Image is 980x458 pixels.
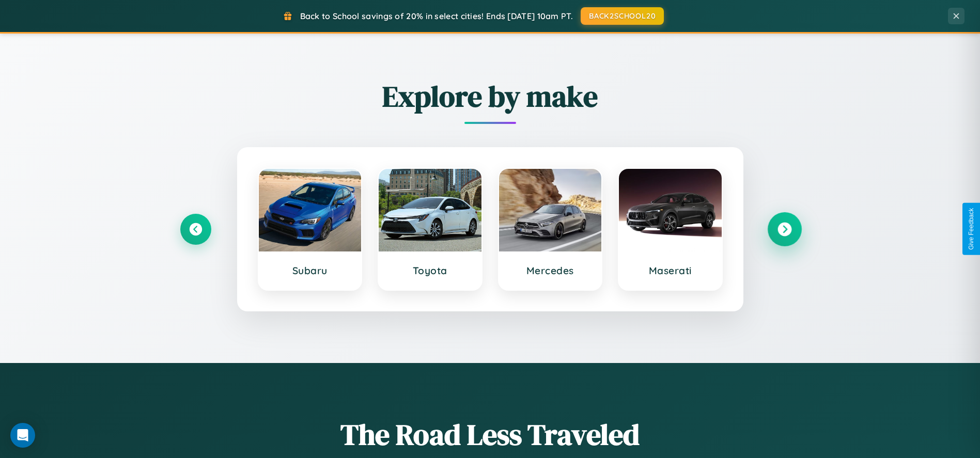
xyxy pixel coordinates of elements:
[300,11,573,21] span: Back to School savings of 20% in select cities! Ends [DATE] 10am PT.
[968,208,975,250] div: Give Feedback
[389,264,471,277] h3: Toyota
[581,7,664,25] button: BACK2SCHOOL20
[509,264,592,277] h3: Mercedes
[629,264,711,277] h3: Maserati
[269,264,351,277] h3: Subaru
[180,415,800,454] h1: The Road Less Traveled
[180,76,800,116] h2: Explore by make
[10,423,35,448] div: Open Intercom Messenger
